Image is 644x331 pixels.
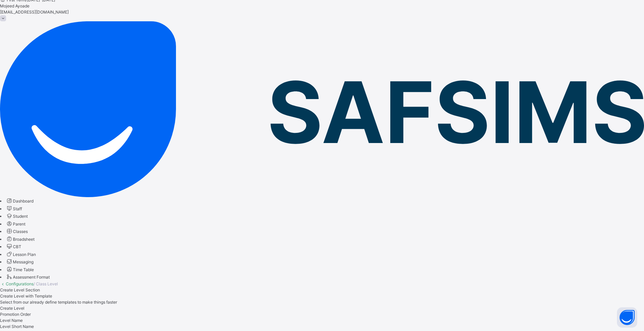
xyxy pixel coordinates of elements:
[13,259,34,264] span: Messaging
[6,244,21,249] a: CBT
[6,237,35,242] a: Broadsheet
[13,252,36,257] span: Lesson Plan
[6,259,34,264] a: Messaging
[13,206,22,211] span: Staff
[13,214,28,219] span: Student
[13,198,34,204] span: Dashboard
[13,244,21,249] span: CBT
[6,275,50,280] a: Assessment Format
[34,281,58,286] span: / Class Level
[13,237,35,242] span: Broadsheet
[13,267,34,272] span: Time Table
[6,281,34,286] a: Configurations
[617,307,637,328] button: Open asap
[6,267,34,272] a: Time Table
[13,275,50,280] span: Assessment Format
[13,229,28,234] span: Classes
[6,229,28,234] a: Classes
[13,221,25,227] span: Parent
[6,221,25,227] a: Parent
[6,214,28,219] a: Student
[6,206,22,211] a: Staff
[6,252,36,257] a: Lesson Plan
[6,198,34,204] a: Dashboard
